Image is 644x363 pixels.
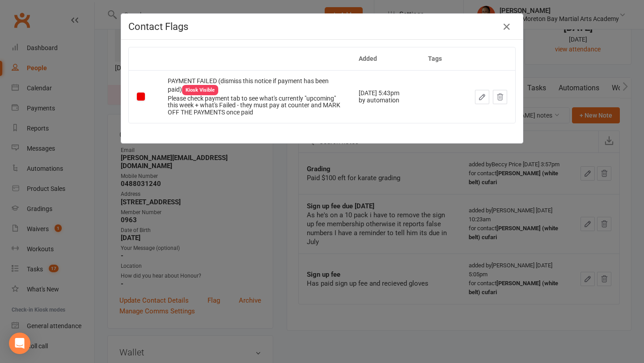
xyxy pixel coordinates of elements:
[128,21,516,32] h4: Contact Flags
[351,47,420,70] th: Added
[420,47,457,70] th: Tags
[168,77,329,93] span: PAYMENT FAILED (dismiss this notice if payment has been paid)
[351,70,420,123] td: [DATE] 5:43pm by automation
[182,85,218,95] div: Kiosk Visible
[9,333,30,354] div: Open Intercom Messenger
[493,90,507,104] button: Dismiss this flag
[500,20,514,34] button: Close
[168,95,343,116] div: Please check payment tab to see what's currently "upcoming" this week + what's Failed - they must...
